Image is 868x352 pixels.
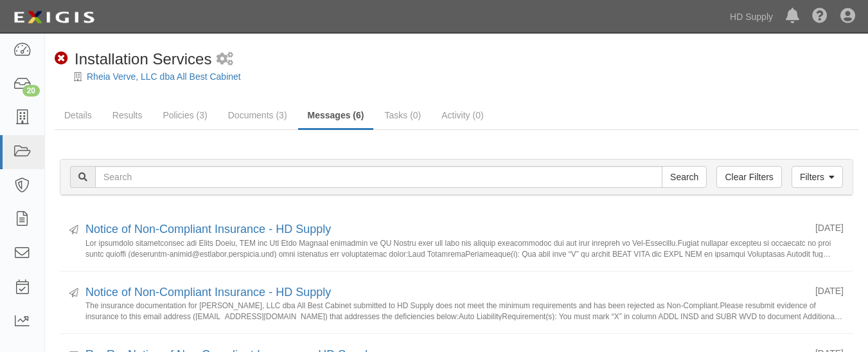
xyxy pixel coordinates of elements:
[153,102,217,128] a: Policies (3)
[218,102,297,128] a: Documents (3)
[85,284,806,301] div: Notice of Non-Compliant Insurance - HD Supply
[55,52,68,66] i: Non-Compliant
[85,238,844,258] small: Lor ipsumdolo sitametconsec adi Elits Doeiu, TEM inc Utl Etdo Magnaal enimadmin ve QU Nostru exer...
[69,289,78,298] i: Sent
[10,6,98,29] img: logo-5460c22ac91f19d4615b14bd174203de0afe785f0fc80cf4dbbc73dc1793850b.png
[375,102,430,128] a: Tasks (0)
[75,50,211,68] span: Installation Services
[716,166,781,188] a: Clear Filters
[792,166,843,188] a: Filters
[85,223,331,236] a: Notice of Non-Compliant Insurance - HD Supply
[432,102,493,128] a: Activity (0)
[815,284,844,297] div: [DATE]
[55,102,102,128] a: Details
[85,221,806,238] div: Notice of Non-Compliant Insurance - HD Supply
[723,4,779,30] a: HD Supply
[85,286,331,299] a: Notice of Non-Compliant Insurance - HD Supply
[217,53,233,66] i: 2 scheduled workflows
[812,9,828,24] i: Help Center - Complianz
[103,102,152,128] a: Results
[95,166,662,188] input: Search
[298,102,374,130] a: Messages (6)
[815,221,844,234] div: [DATE]
[69,226,78,235] i: Sent
[662,166,707,188] input: Search
[22,85,40,97] div: 20
[55,48,211,70] div: Installation Services
[85,301,844,320] small: The insurance documentation for [PERSON_NAME], LLC dba All Best Cabinet submitted to HD Supply do...
[87,71,241,82] a: Rheia Verve, LLC dba All Best Cabinet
